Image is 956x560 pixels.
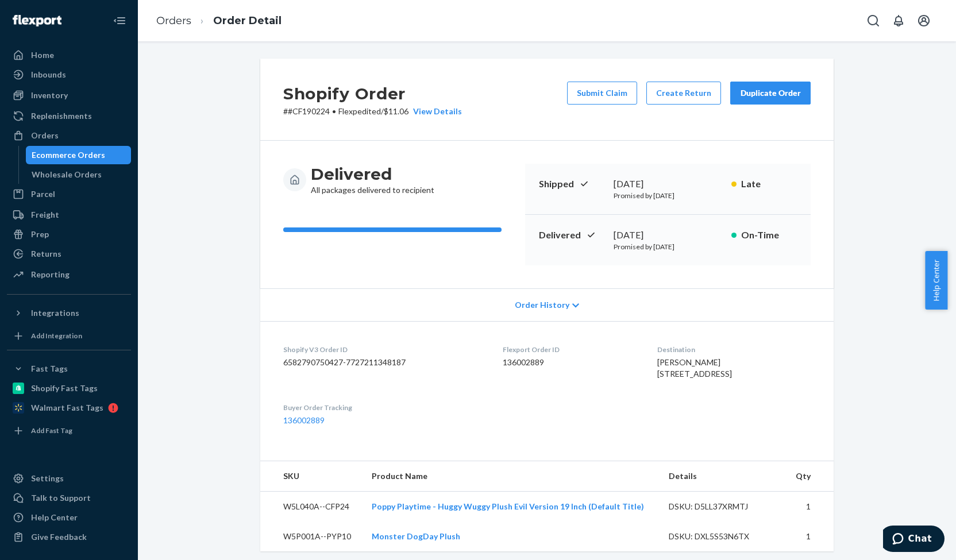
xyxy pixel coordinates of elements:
a: Poppy Playtime - Huggy Wuggy Plush Evil Version 19 Inch (Default Title) [372,501,644,511]
button: Talk to Support [7,489,131,507]
div: Walmart Fast Tags [31,402,103,414]
a: Replenishments [7,107,131,125]
div: Freight [31,209,59,221]
th: Product Name [363,461,660,492]
button: Fast Tags [7,360,131,378]
td: W5L040A--CFP24 [260,492,363,522]
span: Flexpedited [338,106,381,116]
td: 1 [785,492,834,522]
a: Walmart Fast Tags [7,399,131,417]
a: Freight [7,206,131,224]
div: Returns [31,248,61,260]
p: # #CF190224 / $11.06 [283,106,462,117]
a: Add Integration [7,327,131,345]
button: Duplicate Order [730,82,811,105]
div: Home [31,49,54,61]
div: Settings [31,473,64,484]
td: W5P001A--PYP10 [260,522,363,551]
div: Replenishments [31,110,92,122]
a: Order Detail [213,14,282,27]
p: Promised by [DATE] [614,191,722,200]
button: Create Return [646,82,721,105]
a: Ecommerce Orders [26,146,132,164]
a: Orders [7,126,131,145]
dd: 6582790750427-7727211348187 [283,357,484,368]
span: Order History [515,299,569,311]
a: Add Fast Tag [7,422,131,440]
div: DSKU: DXL5S53N6TX [669,531,777,542]
h2: Shopify Order [283,82,462,106]
button: Give Feedback [7,528,131,546]
div: Ecommerce Orders [32,149,105,161]
button: View Details [408,106,462,117]
button: Integrations [7,304,131,322]
div: DSKU: D5LL37XRMTJ [669,501,777,512]
div: Prep [31,229,49,240]
a: Wholesale Orders [26,165,132,184]
div: Inbounds [31,69,66,80]
a: 136002889 [283,415,325,425]
ol: breadcrumbs [147,4,291,38]
a: Settings [7,469,131,488]
dd: 136002889 [503,357,638,368]
button: Open account menu [912,9,935,32]
button: Submit Claim [567,82,637,105]
p: Late [741,177,797,191]
td: 1 [785,522,834,551]
dt: Shopify V3 Order ID [283,345,484,354]
button: Open Search Box [862,9,885,32]
span: [PERSON_NAME] [STREET_ADDRESS] [657,357,732,379]
h3: Delivered [311,164,434,184]
a: Reporting [7,265,131,284]
img: Flexport logo [13,15,61,26]
div: [DATE] [614,177,722,191]
a: Shopify Fast Tags [7,379,131,397]
th: Qty [785,461,834,492]
div: Integrations [31,307,79,319]
button: Help Center [925,251,947,310]
iframe: Opens a widget where you can chat to one of our agents [883,526,945,554]
div: Add Fast Tag [31,426,72,435]
div: Help Center [31,512,78,523]
p: On-Time [741,229,797,242]
div: Shopify Fast Tags [31,383,98,394]
button: Open notifications [887,9,910,32]
div: Parcel [31,188,55,200]
div: Give Feedback [31,531,87,543]
button: Close Navigation [108,9,131,32]
a: Parcel [7,185,131,203]
a: Monster DogDay Plush [372,531,460,541]
div: Orders [31,130,59,141]
th: Details [660,461,786,492]
dt: Flexport Order ID [503,345,638,354]
div: Add Integration [31,331,82,341]
div: Fast Tags [31,363,68,374]
span: • [332,106,336,116]
div: [DATE] [614,229,722,242]
p: Delivered [539,229,604,242]
a: Prep [7,225,131,244]
dt: Destination [657,345,811,354]
div: Talk to Support [31,492,91,504]
a: Inventory [7,86,131,105]
a: Home [7,46,131,64]
a: Returns [7,245,131,263]
a: Help Center [7,508,131,527]
div: Wholesale Orders [32,169,102,180]
dt: Buyer Order Tracking [283,403,484,412]
div: Inventory [31,90,68,101]
p: Shipped [539,177,604,191]
a: Orders [156,14,191,27]
th: SKU [260,461,363,492]
div: Reporting [31,269,70,280]
div: All packages delivered to recipient [311,164,434,196]
p: Promised by [DATE] [614,242,722,252]
div: Duplicate Order [740,87,801,99]
a: Inbounds [7,65,131,84]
